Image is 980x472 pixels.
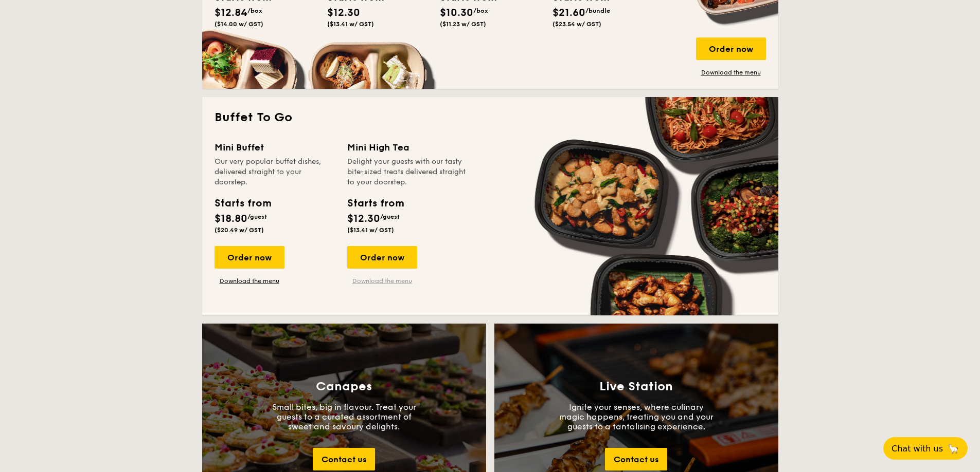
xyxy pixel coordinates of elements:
[559,402,714,431] p: Ignite your senses, where culinary magic happens, treating you and your guests to a tantalising e...
[380,213,400,220] span: /guest
[267,402,421,431] p: Small bites, big in flavour. Treat your guests to a curated assortment of sweet and savoury delig...
[947,443,959,455] span: 🦙
[313,448,375,470] div: Contact us
[553,7,585,19] span: $21.60
[347,140,468,155] div: Mini High Tea
[440,21,486,28] span: ($11.23 w/ GST)
[215,196,271,211] div: Starts from
[215,226,264,234] span: ($20.49 w/ GST)
[247,7,262,14] span: /box
[473,7,488,14] span: /box
[347,277,417,285] a: Download the menu
[215,109,766,126] h2: Buffet To Go
[215,21,263,28] span: ($14.00 w/ GST)
[327,21,374,28] span: ($13.41 w/ GST)
[347,226,394,234] span: ($13.41 w/ GST)
[215,157,335,187] div: Our very popular buffet dishes, delivered straight to your doorstep.
[215,277,284,285] a: Download the menu
[215,7,247,19] span: $12.84
[347,246,417,269] div: Order now
[215,213,247,225] span: $18.80
[696,68,766,77] a: Download the menu
[440,7,473,19] span: $10.30
[347,157,468,187] div: Delight your guests with our tasty bite-sized treats delivered straight to your doorstep.
[347,213,380,225] span: $12.30
[215,140,335,155] div: Mini Buffet
[599,380,673,394] h3: Live Station
[883,437,968,460] button: Chat with us🦙
[892,444,943,454] span: Chat with us
[605,448,667,470] div: Contact us
[585,7,610,14] span: /bundle
[553,21,601,28] span: ($23.54 w/ GST)
[696,37,766,60] div: Order now
[347,196,403,211] div: Starts from
[215,246,284,269] div: Order now
[247,213,267,220] span: /guest
[327,7,360,19] span: $12.30
[316,380,372,394] h3: Canapes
